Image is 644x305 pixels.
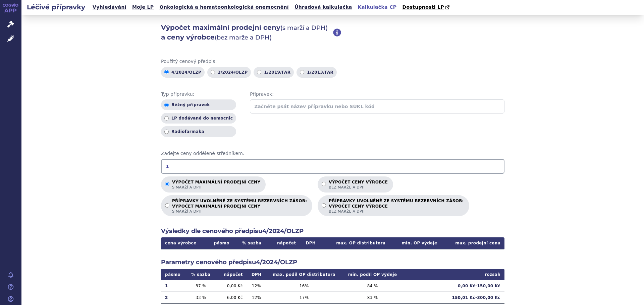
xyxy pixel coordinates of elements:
[297,67,337,78] label: 1/2013/FAR
[208,237,235,249] th: pásmo
[300,70,304,74] input: 1/2013/FAR
[280,24,328,31] span: (s marží a DPH)
[235,237,268,249] th: % sazba
[215,280,247,292] td: 0,00 Kč
[161,126,236,137] label: Radiofarmaka
[329,199,464,214] p: PŘÍPRAVKY UVOLNĚNÉ ZE SYSTÉMU REZERVNÍCH ZÁSOB:
[215,34,272,41] span: (bez marže a DPH)
[161,258,504,266] h2: Parametry cenového předpisu 4/2024/OLZP
[161,99,236,110] label: Běžný přípravek
[161,113,236,124] label: LP dodávané do nemocnic
[172,180,260,190] p: Výpočet maximální prodejní ceny
[329,185,388,190] span: bez marže a DPH
[211,70,215,74] input: 2/2024/OLZP
[403,280,504,292] td: 0,00 Kč - 150,00 Kč
[130,3,156,12] a: Moje LP
[356,3,399,12] a: Kalkulačka CP
[164,116,169,121] input: LP dodávané do nemocnic
[403,269,504,280] th: rozsah
[321,237,389,249] th: max. OP distributora
[172,185,260,190] span: s marží a DPH
[266,269,342,280] th: max. podíl OP distributora
[161,159,504,174] input: Zadejte ceny oddělené středníkem
[186,292,215,303] td: 33 %
[403,292,504,303] td: 150,01 Kč - 300,00 Kč
[161,292,186,303] td: 2
[164,70,169,74] input: 4/2024/OLZP
[164,130,169,134] input: Radiofarmaka
[161,67,205,78] label: 4/2024/OLZP
[389,237,441,249] th: min. OP výdeje
[247,292,266,303] td: 12 %
[257,70,261,74] input: 1/2019/FAR
[161,227,504,235] h2: Výsledky dle cenového předpisu 4/2024/OLZP
[207,67,251,78] label: 2/2024/OLZP
[161,280,186,292] td: 1
[342,280,403,292] td: 84 %
[172,199,307,214] p: PŘÍPRAVKY UVOLNĚNÉ ZE SYSTÉMU REZERVNÍCH ZÁSOB:
[186,269,215,280] th: % sazba
[247,280,266,292] td: 12 %
[161,150,504,157] span: Zadejte ceny oddělené středníkem:
[165,182,169,186] input: Výpočet maximální prodejní cenys marží a DPH
[21,2,91,12] h2: Léčivé přípravky
[268,237,300,249] th: nápočet
[441,237,504,249] th: max. prodejní cena
[161,269,186,280] th: pásmo
[254,67,294,78] label: 1/2019/FAR
[322,203,326,208] input: PŘÍPRAVKY UVOLNĚNÉ ZE SYSTÉMU REZERVNÍCH ZÁSOB:VÝPOČET CENY VÝROBCEbez marže a DPH
[215,269,247,280] th: nápočet
[250,99,504,113] input: Začněte psát název přípravku nebo SÚKL kód
[292,3,354,12] a: Úhradová kalkulačka
[329,209,464,214] span: bez marže a DPH
[250,91,504,98] span: Přípravek:
[186,280,215,292] td: 37 %
[266,280,342,292] td: 16 %
[329,180,388,190] p: Výpočet ceny výrobce
[164,103,169,107] input: Běžný přípravek
[342,292,403,303] td: 83 %
[300,237,322,249] th: DPH
[165,203,169,208] input: PŘÍPRAVKY UVOLNĚNÉ ZE SYSTÉMU REZERVNÍCH ZÁSOB:VÝPOČET MAXIMÁLNÍ PRODEJNÍ CENYs marží a DPH
[266,292,342,303] td: 17 %
[161,23,333,42] h2: Výpočet maximální prodejní ceny a ceny výrobce
[400,3,453,12] a: Dostupnosti LP
[329,204,464,209] strong: VÝPOČET CENY VÝROBCE
[172,209,307,214] span: s marží a DPH
[247,269,266,280] th: DPH
[322,182,326,186] input: Výpočet ceny výrobcebez marže a DPH
[215,292,247,303] td: 6,00 Kč
[342,269,403,280] th: min. podíl OP výdeje
[402,4,444,10] span: Dostupnosti LP
[91,3,128,12] a: Vyhledávání
[157,3,291,12] a: Onkologická a hematoonkologická onemocnění
[161,91,236,98] span: Typ přípravku:
[161,58,504,65] span: Použitý cenový předpis:
[172,204,307,209] strong: VÝPOČET MAXIMÁLNÍ PRODEJNÍ CENY
[161,237,208,249] th: cena výrobce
